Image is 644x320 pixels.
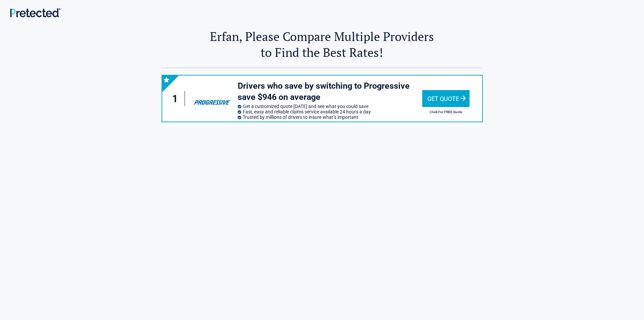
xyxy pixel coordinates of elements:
[238,104,422,109] li: Get a customized quote [DATE] and see what you could save
[10,8,61,17] img: Main Logo
[422,90,470,107] div: Get Quote
[238,114,422,120] li: Trusted by millions of drivers to insure what’s important
[238,81,422,103] h3: Drivers who save by switching to Progressive save $946 on average
[162,28,483,60] h2: Erfan, Please Compare Multiple Providers to Find the Best Rates!
[422,110,470,114] h2: Click For FREE Quote
[169,91,185,106] div: 1
[238,109,422,114] li: Fast, easy and reliable claims service available 24 hours a day
[191,88,234,109] img: progressive's logo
